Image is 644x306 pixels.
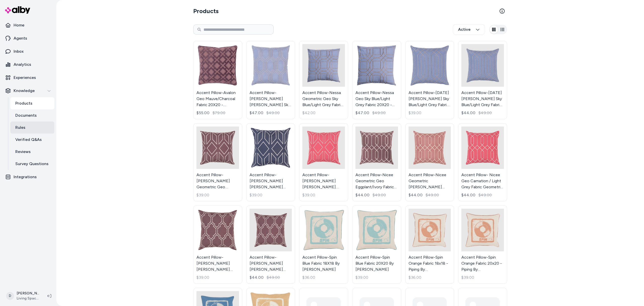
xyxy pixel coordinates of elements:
p: Verified Q&As [15,137,42,143]
p: Knowledge [14,88,35,94]
a: Accent Pillow-Nessa Geo Sky Blue/Light Grey Fabric 20X20 - Geometric By SuryaAccent Pillow-Nessa ... [352,41,401,119]
a: Accent Pillow-Noel Geo Sky Blue/Light Grey Fabric 18X18 - Geometric By SuryaAccent Pillow-[DATE][... [405,41,454,119]
p: Experiences [14,75,36,81]
a: Rules [10,121,54,134]
a: Accent Pillow-Spin Blue Fabric 20X20 By SuryaAccent Pillow-Spin Blue Fabric 20X20 By [PERSON_NAME... [352,205,401,284]
p: Documents [15,112,37,118]
a: Accent Pillow-Nora Geo Fabric Eggplant/Ivory 18X18 - Geometric By SuryaAccent Pillow-[PERSON_NAME... [246,123,295,202]
a: Verified Q&As [10,134,54,146]
img: alby Logo [5,6,30,14]
a: Inbox [2,45,54,57]
a: Accent Pillow-Spin Blue Fabric 18X18 By SuryaAccent Pillow-Spin Blue Fabric 18X18 By [PERSON_NAME... [299,205,348,284]
a: Accent Pillow-Nora Geometric Geo Eggplant/Ivory Fabric 18X18 By SuryaAccent Pillow-[PERSON_NAME] ... [193,123,242,202]
p: Inbox [14,48,24,54]
a: Accent Pillow-Norinne Geo Mauve/Light Grey Fabric Geometric 20x20 By SuryaAccent Pillow-[PERSON_N... [246,205,295,284]
p: Home [14,22,24,28]
a: Accent Pillow-Spin Orange Fabric 20x20 - Piping By SuryaAccent Pillow-Spin Orange Fabric 20x20 - ... [458,205,507,284]
a: Integrations [2,171,54,183]
a: Accent Pillow-Nicee Geometric Geo Eggplant/Ivory Fabric 20x20 By SuryaAccent Pillow-Nicee Geometr... [352,123,401,202]
a: Accent Pillow-Natalie Geo Sky Blue/Light Grey Fabric 20X20 - Geometric By SuryaAccent Pillow-[PER... [246,41,295,119]
button: D[PERSON_NAME]Living Spaces [3,288,43,304]
span: Living Spaces [17,296,39,301]
a: Experiences [2,72,54,84]
a: Agents [2,32,54,44]
p: Integrations [14,174,37,180]
a: Accent Pillow-Avalon Geo Mauve/Charcoal Fabric 20X20 - Geometric By SuryaAccent Pillow-Avalon Geo... [193,41,242,119]
span: D [6,292,14,300]
p: Rules [15,125,25,131]
a: Products [10,97,54,109]
a: Home [2,19,54,31]
p: Products [15,100,32,106]
p: Analytics [14,62,31,68]
p: Reviews [15,149,31,155]
h2: Products [193,7,219,15]
a: Reviews [10,146,54,158]
button: Knowledge [2,85,54,97]
a: Accent Pillow-Spin Orange Fabric 18x18 - Piping By SuryaAccent Pillow-Spin Orange Fabric 18x18 - ... [405,205,454,284]
a: Documents [10,109,54,121]
a: Accent Pillow-Norinne Geo Fabric Mauve/Light Grey 18X18 - Geometric By SuryaAccent Pillow-[PERSON... [193,205,242,284]
p: [PERSON_NAME] [17,291,39,296]
a: Accent Pillow- Nicee Geo Carnation / Light Grey Fabric Geometric 20X20 By SuryaAccent Pillow- Nic... [458,123,507,202]
a: Survey Questions [10,158,54,170]
a: Accent Pillow-Noel Geo Sky Blue/Light Grey Fabric Geometric 20x20 By SuryaAccent Pillow-[DATE][PE... [458,41,507,119]
button: Active [453,24,485,35]
p: Agents [14,35,27,41]
a: Accent Pillow-Nicee Geometric Geo Rose Beige Fabric 20x20 By SuryaAccent Pillow-Nicee Geometric [... [405,123,454,202]
a: Accent Pillow- Nora Geo Carnation / Light Grey Fabric Geometric 18X18 By SuryaAccent Pillow- [PER... [299,123,348,202]
a: Accent Pillow-Nessa Geometric Geo Sky Blue/Light Grey Fabric 18X18 By SuryaAccent Pillow-Nessa Ge... [299,41,348,119]
a: Analytics [2,58,54,71]
p: Survey Questions [15,161,49,167]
